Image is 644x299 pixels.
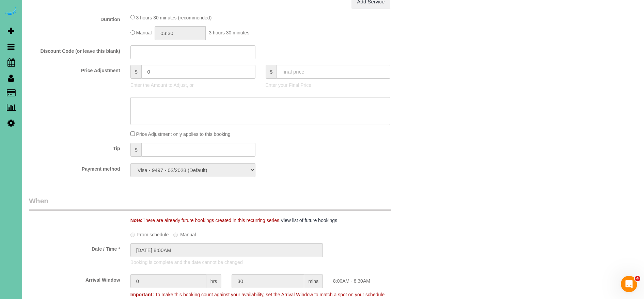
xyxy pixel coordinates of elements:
[136,30,152,36] span: Manual
[130,65,142,79] span: $
[136,15,212,20] span: 3 hours 30 minutes (recommended)
[635,276,640,281] span: 4
[24,45,125,54] label: Discount Code (or leave this blank)
[266,82,391,89] p: Enter your Final Price
[24,65,125,74] label: Price Adjustment
[266,65,277,79] span: $
[173,233,178,237] input: Manual
[130,82,255,89] p: Enter the Amount to Adjust, or
[130,292,154,297] strong: Important:
[24,274,125,283] label: Arrival Window
[24,163,125,172] label: Payment method
[277,65,390,79] input: final price
[130,143,142,157] span: $
[24,14,125,23] label: Duration
[281,218,337,223] a: View list of future bookings
[173,229,196,238] label: Manual
[29,196,391,211] legend: When
[209,30,249,36] span: 3 hours 30 minutes
[130,233,135,237] input: From schedule
[24,143,125,152] label: Tip
[130,243,323,257] input: MM/DD/YYYY HH:MM
[130,229,169,238] label: From schedule
[130,218,143,223] strong: Note:
[621,276,637,292] iframe: Intercom live chat
[304,274,323,288] span: mins
[206,274,221,288] span: hrs
[328,274,429,284] div: 8:00AM - 8:30AM
[130,259,391,266] p: Booking is complete and the date cannot be changed
[125,217,429,224] div: There are already future bookings created in this recurring series.
[136,131,231,137] span: Price Adjustment only applies to this booking
[4,7,18,16] img: Automaid Logo
[24,243,125,252] label: Date / Time *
